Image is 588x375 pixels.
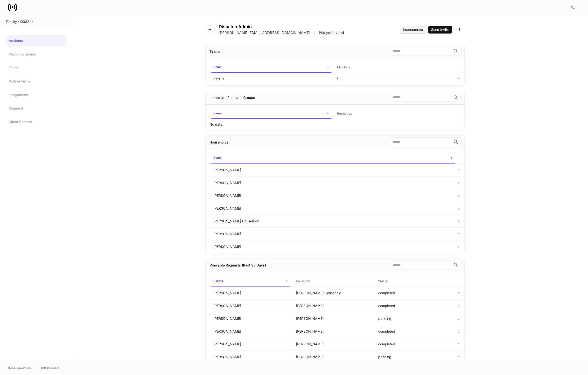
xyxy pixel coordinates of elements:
div: Teams [210,49,220,54]
a: Client Consent [6,116,66,128]
td: [PERSON_NAME] [210,286,292,299]
a: Integrations [6,89,66,101]
td: [PERSON_NAME] [292,325,375,338]
td: [PERSON_NAME] [210,299,292,312]
span: © 2025 OneAdvisory [8,366,31,370]
td: [PERSON_NAME] [292,299,375,312]
td: default [210,73,333,85]
td: completed [374,286,457,299]
h6: Household [296,279,310,283]
td: [PERSON_NAME] [210,325,292,338]
a: Requests [6,102,66,114]
td: [PERSON_NAME] Household [292,286,375,299]
td: pending [374,312,457,325]
h6: Name [213,155,222,160]
td: 9 [333,73,457,85]
td: completed [374,325,457,338]
td: [PERSON_NAME] [292,338,375,350]
td: [PERSON_NAME] [210,189,457,202]
span: Household [294,276,373,286]
span: Name [211,109,331,119]
div: Households [210,140,229,145]
td: [PERSON_NAME] [210,227,457,240]
span: Resources [335,109,455,119]
td: pending [374,350,457,363]
td: [PERSON_NAME] [210,176,457,189]
td: [PERSON_NAME] [210,164,457,176]
a: Data Disclaimer [41,366,59,370]
span: Name [211,62,331,73]
button: Send invite [428,26,452,34]
p: | [314,30,315,35]
td: [PERSON_NAME] Household [210,215,457,227]
h6: Resources [337,111,352,116]
td: [PERSON_NAME] [292,312,375,325]
td: [PERSON_NAME] [292,350,375,363]
p: Not yet invited [319,30,344,35]
span: Name [211,153,455,163]
div: Viewable Requests (Past 30 Days) [210,263,266,268]
div: Send invite [431,28,449,31]
span: Members [335,62,455,72]
a: Resource groups [6,48,66,60]
button: Impersonate [400,26,426,34]
td: [PERSON_NAME] [210,202,457,215]
div: Immediate Resource Groups [210,95,255,100]
td: completed [374,299,457,312]
a: Advisors [6,35,66,47]
td: [PERSON_NAME] [210,350,292,363]
a: Partner Firms [6,75,66,87]
td: [PERSON_NAME] [210,312,292,325]
h6: Name [213,111,222,116]
h6: Clients [213,279,223,283]
h4: Dispatch Admin [219,24,344,29]
div: Fidelity (103334) [6,19,66,24]
h6: Members [337,65,350,69]
div: Impersonate [403,28,423,31]
p: [PERSON_NAME][EMAIL_ADDRESS][DOMAIN_NAME] [219,30,310,35]
h6: Status [378,279,387,283]
span: Clients [211,276,290,286]
a: Teams [6,62,66,74]
td: completed [374,338,457,350]
span: Status [376,276,455,286]
p: No data. [210,122,223,127]
td: [PERSON_NAME] [210,338,292,350]
h6: Name [213,65,222,69]
td: [PERSON_NAME] [210,240,457,253]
